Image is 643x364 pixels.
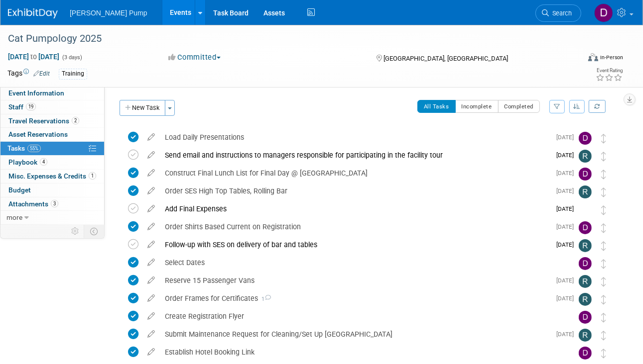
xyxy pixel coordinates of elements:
[579,275,592,288] img: Robert Lega
[601,223,606,233] i: Move task
[556,134,579,141] span: [DATE]
[142,204,160,213] a: edit
[0,128,104,141] a: Asset Reservations
[89,172,96,180] span: 1
[0,87,104,100] a: Event Information
[384,55,509,62] span: [GEOGRAPHIC_DATA], [GEOGRAPHIC_DATA]
[579,239,592,252] img: Robert Lega
[160,129,550,146] div: Load Daily Presentations
[27,145,41,152] span: 55%
[601,241,606,251] i: Move task
[142,186,160,195] a: edit
[120,100,165,116] button: New Task
[0,170,104,183] a: Misc. Expenses & Credits1
[51,200,58,207] span: 3
[601,331,606,340] i: Move task
[8,158,47,166] span: Playbook
[160,200,550,217] div: Add Final Expenses
[160,290,550,307] div: Order Frames for Certificates
[556,331,579,338] span: [DATE]
[589,100,606,113] a: Refresh
[596,68,623,73] div: Event Rating
[556,152,579,159] span: [DATE]
[160,308,559,325] div: Create Registration Flyer
[579,132,592,145] img: Del Ritz
[142,348,160,357] a: edit
[142,294,160,303] a: edit
[160,236,550,253] div: Follow-up with SES on delivery of bar and tables
[600,54,623,61] div: In-Person
[579,150,592,163] img: Robert Lega
[142,151,160,160] a: edit
[160,272,550,289] div: Reserve 15 Passenger Vans
[7,144,41,152] span: Tasks
[601,152,606,161] i: Move task
[142,330,160,339] a: edit
[556,295,579,302] span: [DATE]
[0,211,104,224] a: more
[601,170,606,179] i: Move task
[0,197,104,211] a: Attachments3
[8,8,58,18] img: ExhibitDay
[556,241,579,248] span: [DATE]
[6,213,22,221] span: more
[601,295,606,304] i: Move task
[160,182,550,199] div: Order SES High Top Tables, Rolling Bar
[160,147,550,164] div: Send email and instructions to managers responsible for participating in the facility tour
[579,221,592,234] img: Del Ritz
[556,187,579,194] span: [DATE]
[72,117,79,124] span: 2
[579,168,592,181] img: Del Ritz
[8,186,31,194] span: Budget
[579,257,592,270] img: Del Ritz
[40,158,47,166] span: 4
[601,259,606,269] i: Move task
[142,133,160,142] a: edit
[160,326,550,343] div: Submit Maintenance Request for Cleaning/Set Up [GEOGRAPHIC_DATA]
[33,70,50,77] a: Edit
[0,142,104,155] a: Tasks55%
[84,225,105,238] td: Toggle Event Tabs
[0,156,104,169] a: Playbook4
[556,170,579,177] span: [DATE]
[601,134,606,143] i: Move task
[601,349,606,358] i: Move task
[556,277,579,284] span: [DATE]
[556,205,579,212] span: [DATE]
[165,52,225,63] button: Committed
[535,4,581,22] a: Search
[549,9,572,17] span: Search
[61,54,82,61] span: (3 days)
[579,185,592,198] img: Robert Lega
[142,169,160,178] a: edit
[8,172,96,180] span: Misc. Expenses & Credits
[601,277,606,286] i: Move task
[160,344,559,361] div: Establish Hotel Booking Link
[8,117,79,125] span: Travel Reservations
[556,223,579,230] span: [DATE]
[258,296,271,302] span: 1
[601,313,606,322] i: Move task
[588,53,598,61] img: Format-Inperson.png
[8,130,68,138] span: Asset Reservations
[579,293,592,306] img: Robert Lega
[59,69,87,79] div: Training
[160,254,559,271] div: Select Dates
[142,312,160,321] a: edit
[594,3,613,22] img: Del Ritz
[0,183,104,197] a: Budget
[8,103,36,111] span: Staff
[0,114,104,128] a: Travel Reservations2
[579,311,592,324] img: Del Ritz
[8,89,64,97] span: Event Information
[0,100,104,114] a: Staff19
[8,200,58,208] span: Attachments
[417,100,456,113] button: All Tasks
[455,100,499,113] button: Incomplete
[498,100,540,113] button: Completed
[601,187,606,197] i: Move task
[70,9,147,17] span: [PERSON_NAME] Pump
[601,205,606,215] i: Move task
[7,52,60,61] span: [DATE] [DATE]
[26,103,36,110] span: 19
